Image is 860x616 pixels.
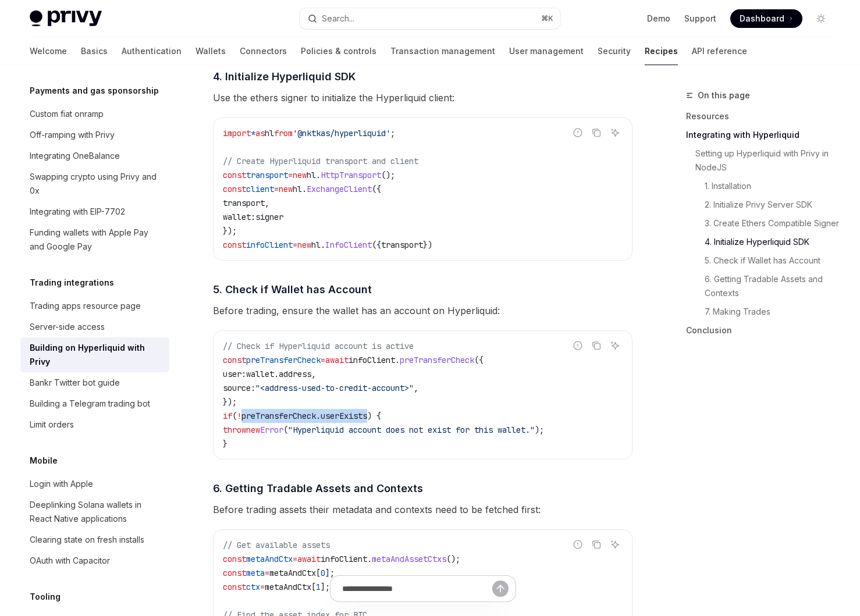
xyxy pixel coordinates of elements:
[686,302,840,321] a: 7. Making Trades
[246,240,293,250] span: infoClient
[20,414,169,435] a: Limit orders
[589,537,604,552] button: Copy the contents from the code block
[265,568,269,578] span: =
[300,8,560,29] button: Open search
[246,355,321,365] span: preTransferCheck
[30,170,162,198] div: Swapping crypto using Privy and 0x
[246,568,265,578] span: meta
[322,12,354,26] div: Search...
[372,554,446,564] span: metaAndAssetCtxs
[213,90,632,106] span: Use the ethers signer to initialize the Hyperliquid client:
[223,184,246,194] span: const
[20,316,169,337] a: Server-side access
[237,411,241,421] span: !
[213,480,423,496] span: 6. Getting Tradable Assets and Contexts
[293,170,307,180] span: new
[297,240,311,250] span: new
[321,411,367,421] span: userExists
[122,37,182,65] a: Authentication
[223,212,255,222] span: wallet:
[213,69,356,84] span: 4. Initialize Hyperliquid SDK
[414,383,418,393] span: ,
[20,295,169,316] a: Trading apps resource page
[223,128,251,138] span: import
[223,540,330,550] span: // Get available assets
[390,37,495,65] a: Transaction management
[367,554,372,564] span: .
[598,37,631,65] a: Security
[279,184,293,194] span: new
[297,554,321,564] span: await
[698,88,750,102] span: On this page
[20,145,169,166] a: Integrating OneBalance
[274,369,279,379] span: .
[293,554,297,564] span: =
[30,590,61,604] h5: Tooling
[20,124,169,145] a: Off-ramping with Privy
[255,383,414,393] span: "<address-used-to-credit-account>"
[474,355,484,365] span: ({
[686,107,840,126] a: Resources
[20,372,169,393] a: Bankr Twitter bot guide
[20,393,169,414] a: Building a Telegram trading bot
[740,13,784,24] span: Dashboard
[30,84,159,98] h5: Payments and gas sponsorship
[645,37,678,65] a: Recipes
[30,320,105,334] div: Server-side access
[535,425,544,435] span: );
[492,581,509,597] button: Send message
[686,233,840,251] a: 4. Initialize Hyperliquid SDK
[30,477,93,491] div: Login with Apple
[293,240,297,250] span: =
[316,568,321,578] span: [
[541,14,553,23] span: ⌘ K
[307,170,316,180] span: hl
[607,125,623,140] button: Ask AI
[30,397,150,411] div: Building a Telegram trading bot
[30,226,162,254] div: Funding wallets with Apple Pay and Google Pay
[213,282,372,297] span: 5. Check if Wallet has Account
[686,270,840,302] a: 6. Getting Tradable Assets and Contexts
[223,425,246,435] span: throw
[30,149,120,163] div: Integrating OneBalance
[316,411,321,421] span: .
[20,529,169,550] a: Clearing state on fresh installs
[367,411,381,421] span: ) {
[241,411,316,421] span: preTransferCheck
[446,554,460,564] span: ();
[381,170,395,180] span: ();
[30,418,74,432] div: Limit orders
[321,355,325,365] span: =
[20,337,169,372] a: Building on Hyperliquid with Privy
[30,276,114,290] h5: Trading integrations
[311,369,316,379] span: ,
[265,198,269,208] span: ,
[509,37,584,65] a: User management
[223,554,246,564] span: const
[372,184,381,194] span: ({
[589,125,604,140] button: Copy the contents from the code block
[30,376,120,390] div: Bankr Twitter bot guide
[20,494,169,529] a: Deeplinking Solana wallets in React Native applications
[223,240,246,250] span: const
[423,240,432,250] span: })
[223,170,246,180] span: const
[30,10,102,27] img: light logo
[288,425,535,435] span: "Hyperliquid account does not exist for this wallet."
[342,576,492,601] input: Ask a question...
[246,369,274,379] span: wallet
[223,568,246,578] span: const
[293,184,302,194] span: hl
[20,550,169,571] a: OAuth with Capacitor
[325,355,349,365] span: await
[390,128,395,138] span: ;
[20,201,169,222] a: Integrating with EIP-7702
[570,537,585,552] button: Report incorrect code
[30,454,58,468] h5: Mobile
[274,184,279,194] span: =
[686,321,840,340] a: Conclusion
[240,37,287,65] a: Connectors
[20,104,169,124] a: Custom fiat onramp
[589,338,604,353] button: Copy the contents from the code block
[316,170,321,180] span: .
